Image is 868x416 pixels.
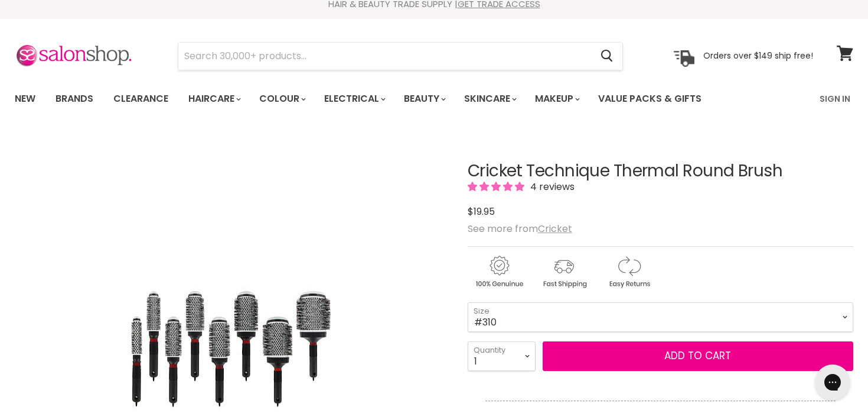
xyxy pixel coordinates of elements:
button: Search [591,43,622,70]
span: Add to cart [664,349,731,363]
a: Sign In [812,86,857,111]
img: returns.gif [598,254,660,290]
button: Add to cart [543,341,853,371]
a: New [6,86,44,111]
input: Search [178,43,591,70]
span: See more from [468,222,572,236]
span: 5.00 stars [468,180,527,194]
iframe: Gorgias live chat messenger [809,360,856,404]
a: Makeup [526,86,587,111]
a: Beauty [395,86,453,111]
a: Colour [250,86,313,111]
a: Value Packs & Gifts [589,86,710,111]
form: Product [178,42,623,70]
span: 4 reviews [527,180,575,194]
a: Clearance [105,86,177,111]
a: Cricket [538,222,572,236]
a: Brands [47,86,102,111]
a: Skincare [455,86,524,111]
select: Quantity [468,341,536,371]
p: Orders over $149 ship free! [703,50,813,61]
ul: Main menu [6,82,762,116]
h1: Cricket Technique Thermal Round Brush [468,162,853,180]
img: genuine.gif [468,254,530,290]
a: Haircare [180,86,248,111]
a: Electrical [315,86,393,111]
img: shipping.gif [533,254,595,290]
span: $19.95 [468,205,495,218]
